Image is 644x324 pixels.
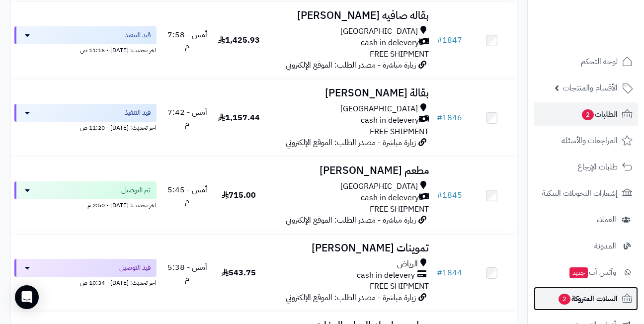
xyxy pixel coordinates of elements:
span: تم التوصيل [121,185,151,195]
span: قيد التنفيذ [125,30,151,40]
div: Open Intercom Messenger [15,285,39,309]
span: 2 [582,109,594,120]
span: زيارة مباشرة - مصدر الطلب: الموقع الإلكتروني [286,59,416,71]
span: إشعارات التحويلات البنكية [542,186,618,200]
a: #1845 [437,189,462,201]
span: [GEOGRAPHIC_DATA] [340,103,418,115]
div: اخر تحديث: [DATE] - 11:20 ص [14,122,157,132]
h3: تموينات [PERSON_NAME] [268,243,429,254]
a: إشعارات التحويلات البنكية [534,181,638,205]
span: 543.75 [222,267,256,279]
span: cash in delevery [361,37,419,49]
span: الرياض [397,258,418,270]
a: #1846 [437,112,462,124]
div: اخر تحديث: [DATE] - 2:50 م [14,199,157,210]
span: [GEOGRAPHIC_DATA] [340,181,418,192]
h3: بقالة [PERSON_NAME] [268,87,429,99]
span: 2 [559,294,570,305]
span: لوحة التحكم [581,55,618,69]
span: FREE SHIPMENT [370,280,429,292]
span: الطلبات [581,107,618,121]
span: cash in delevery [357,270,415,281]
span: العملاء [597,213,616,227]
span: زيارة مباشرة - مصدر الطلب: الموقع الإلكتروني [286,137,416,149]
span: # [437,112,442,124]
span: أمس - 7:42 م [167,106,207,130]
a: طلبات الإرجاع [534,155,638,179]
span: المدونة [594,239,616,253]
span: [GEOGRAPHIC_DATA] [340,26,418,37]
a: وآتس آبجديد [534,260,638,284]
a: #1847 [437,34,462,46]
span: المراجعات والأسئلة [562,134,618,148]
span: زيارة مباشرة - مصدر الطلب: الموقع الإلكتروني [286,292,416,304]
span: أمس - 5:38 م [167,261,207,285]
div: اخر تحديث: [DATE] - 11:16 ص [14,44,157,55]
span: # [437,34,442,46]
a: السلات المتروكة2 [534,287,638,311]
span: FREE SHIPMENT [370,126,429,138]
a: #1844 [437,267,462,279]
div: اخر تحديث: [DATE] - 10:34 ص [14,277,157,287]
a: الطلبات2 [534,102,638,126]
span: طلبات الإرجاع [577,160,618,174]
h3: بقاله صافيه [PERSON_NAME] [268,10,429,21]
h3: مطعم [PERSON_NAME] [268,165,429,176]
span: السلات المتروكة [558,292,618,306]
span: قيد التنفيذ [125,108,151,118]
span: الأقسام والمنتجات [563,81,618,95]
span: # [437,189,442,201]
span: زيارة مباشرة - مصدر الطلب: الموقع الإلكتروني [286,214,416,226]
a: لوحة التحكم [534,50,638,74]
span: جديد [569,267,588,278]
span: FREE SHIPMENT [370,203,429,215]
a: العملاء [534,208,638,232]
span: 1,157.44 [218,112,260,124]
span: قيد التوصيل [119,263,151,273]
span: # [437,267,442,279]
span: 1,425.93 [218,34,260,46]
span: أمس - 5:45 م [167,184,207,207]
span: 715.00 [222,189,256,201]
a: المراجعات والأسئلة [534,129,638,153]
span: وآتس آب [568,265,616,279]
span: FREE SHIPMENT [370,48,429,60]
span: cash in delevery [361,192,419,204]
a: المدونة [534,234,638,258]
span: cash in delevery [361,115,419,126]
span: أمس - 7:58 م [167,29,207,52]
